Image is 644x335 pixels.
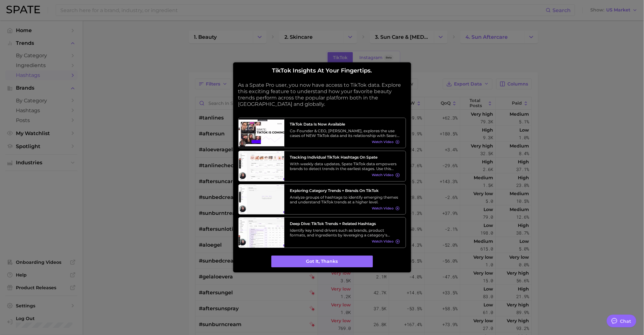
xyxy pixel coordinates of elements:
p: As a Spate Pro user, you now have access to TikTok data. Explore this exciting feature to underst... [238,82,406,107]
h2: TikTok insights at your fingertips. [238,67,406,74]
h3: Tracking Individual TikTok Hashtags on Spate [290,155,400,160]
span: Watch Video [372,206,394,210]
button: Got it, thanks [271,256,373,268]
a: Tracking Individual TikTok Hashtags on SpateWith weekly data updates, Spate TikTok data empowers ... [238,151,406,181]
span: Watch Video [372,173,394,177]
h3: TikTok data is now available [290,122,400,126]
h3: Exploring Category Trends + Brands on TikTok [290,188,400,193]
div: With weekly data updates, Spate TikTok data empowers brands to detect trends in the earliest stag... [290,161,400,171]
span: Watch Video [372,240,394,244]
h3: Deep Dive: TikTok Trends + Related Hashtags [290,221,400,226]
a: Deep Dive: TikTok Trends + Related HashtagsIdentify key trend drivers such as brands, product for... [238,217,406,248]
div: Analyze groups of hashtags to identify emerging themes and understand TikTok trends at a higher l... [290,195,400,204]
div: Identify key trend drivers such as brands, product formats, and ingredients by leveraging a categ... [290,228,400,237]
a: TikTok data is now availableCo-Founder & CEO, [PERSON_NAME], explores the use cases of NEW TikTok... [238,118,406,148]
span: Watch Video [372,140,394,144]
div: Co-Founder & CEO, [PERSON_NAME], explores the use cases of NEW TikTok data and its relationship w... [290,128,400,138]
a: Exploring Category Trends + Brands on TikTokAnalyze groups of hashtags to identify emerging theme... [238,184,406,215]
